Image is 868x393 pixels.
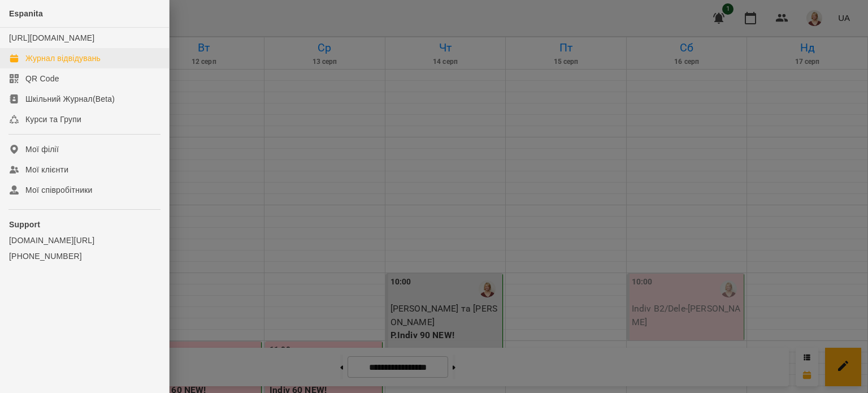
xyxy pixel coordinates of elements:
div: Мої клієнти [25,164,68,175]
div: QR Code [25,73,59,84]
div: Мої філії [25,144,59,155]
div: Шкільний Журнал(Beta) [25,93,115,105]
div: Мої співробітники [25,184,93,196]
span: Espanita [9,9,43,18]
a: [URL][DOMAIN_NAME] [9,33,94,42]
div: Журнал відвідувань [25,53,101,64]
div: Курси та Групи [25,114,81,125]
a: [DOMAIN_NAME][URL] [9,235,160,246]
a: [PHONE_NUMBER] [9,251,160,262]
p: Support [9,219,160,230]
